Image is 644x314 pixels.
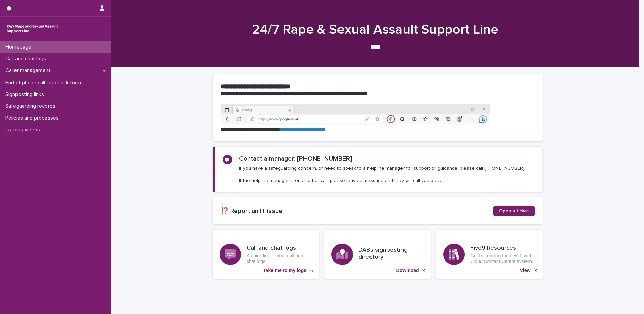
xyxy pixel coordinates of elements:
[470,245,536,252] h3: Five9 Resources
[396,268,419,273] p: Download
[470,253,536,264] p: Get help using the new Five9 Cloud Contact Centre system.
[3,127,45,133] p: Training videos
[3,91,50,98] p: Signposting links
[3,115,64,121] p: Policies and processes
[493,206,535,216] a: Open a ticket
[520,268,531,273] p: View
[3,44,37,50] p: Homepage
[213,230,319,279] a: Take me to my logs
[239,165,525,184] p: If you have a safeguarding concern, or need to speak to a helpline manager for support or guidanc...
[210,22,540,38] h1: 24/7 Rape & Sexual Assault Support Line
[221,104,490,124] img: https%3A%2F%2Fcdn.document360.io%2F0deca9d6-0dac-4e56-9e8f-8d9979bfce0e%2FImages%2FDocumentation%...
[3,67,56,74] p: Caller management
[358,247,424,261] h3: DABs signposting directory
[263,268,307,273] p: Take me to my logs
[3,80,87,86] p: End of phone call feedback form
[221,207,493,215] h2: ⁉️ Report an IT issue
[239,155,352,163] h2: Contact a manager: [PHONE_NUMBER]
[247,245,312,252] h3: Call and chat logs
[5,22,59,35] img: rhQMoQhaT3yELyF149Cw
[247,253,312,264] p: A quick link to your call and chat logs
[3,56,52,62] p: Call and chat logs
[436,230,543,279] a: View
[499,209,529,213] span: Open a ticket
[324,230,431,279] a: Download
[3,103,61,109] p: Safeguarding records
